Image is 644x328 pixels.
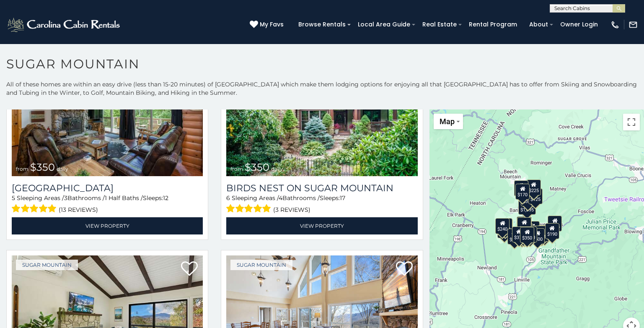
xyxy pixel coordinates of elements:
[535,226,549,242] div: $195
[530,228,545,244] div: $500
[528,188,543,204] div: $125
[226,217,417,234] a: View Property
[64,194,67,202] span: 3
[57,166,68,172] span: daily
[12,194,203,215] div: Sleeping Areas / Bathrooms / Sleeps:
[105,194,143,202] span: 1 Half Baths /
[628,20,638,29] img: mail-regular-white.png
[518,199,536,215] div: $1,095
[623,114,640,130] button: Toggle fullscreen view
[434,114,463,129] button: Change map style
[527,180,541,195] div: $225
[181,260,198,278] a: Add to favorites
[12,182,203,194] h3: Grouse Moor Lodge
[495,218,510,234] div: $240
[522,226,537,242] div: $350
[556,18,602,31] a: Owner Login
[610,20,620,29] img: phone-regular-white.png
[226,48,417,176] img: Birds Nest On Sugar Mountain
[6,16,122,33] img: White-1-2.png
[525,221,540,237] div: $200
[418,18,461,31] a: Real Estate
[525,18,552,31] a: About
[465,18,521,31] a: Rental Program
[16,260,78,270] a: Sugar Mountain
[517,217,531,233] div: $300
[545,223,559,239] div: $190
[517,216,531,232] div: $190
[12,48,203,176] a: Grouse Moor Lodge from $350 daily
[250,20,286,29] a: My Favs
[12,194,15,202] span: 5
[354,18,414,31] a: Local Area Guide
[279,194,282,202] span: 4
[514,180,528,196] div: $240
[396,260,413,278] a: Add to favorites
[294,18,350,31] a: Browse Rentals
[59,204,98,215] span: (13 reviews)
[260,20,284,29] span: My Favs
[226,48,417,176] a: Birds Nest On Sugar Mountain from $350 daily
[440,117,455,126] span: Map
[226,194,417,215] div: Sleeping Areas / Bathrooms / Sleeps:
[226,194,230,202] span: 6
[245,161,269,173] span: $350
[163,194,168,202] span: 12
[12,217,203,234] a: View Property
[512,226,526,242] div: $375
[12,182,203,194] a: [GEOGRAPHIC_DATA]
[507,229,521,245] div: $650
[226,182,417,194] a: Birds Nest On Sugar Mountain
[340,194,345,202] span: 17
[230,260,292,270] a: Sugar Mountain
[30,161,55,173] span: $350
[12,48,203,176] img: Grouse Moor Lodge
[273,204,310,215] span: (3 reviews)
[271,166,283,172] span: daily
[520,227,534,243] div: $350
[515,184,530,200] div: $170
[517,216,532,232] div: $265
[16,166,28,172] span: from
[548,216,562,232] div: $155
[230,166,243,172] span: from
